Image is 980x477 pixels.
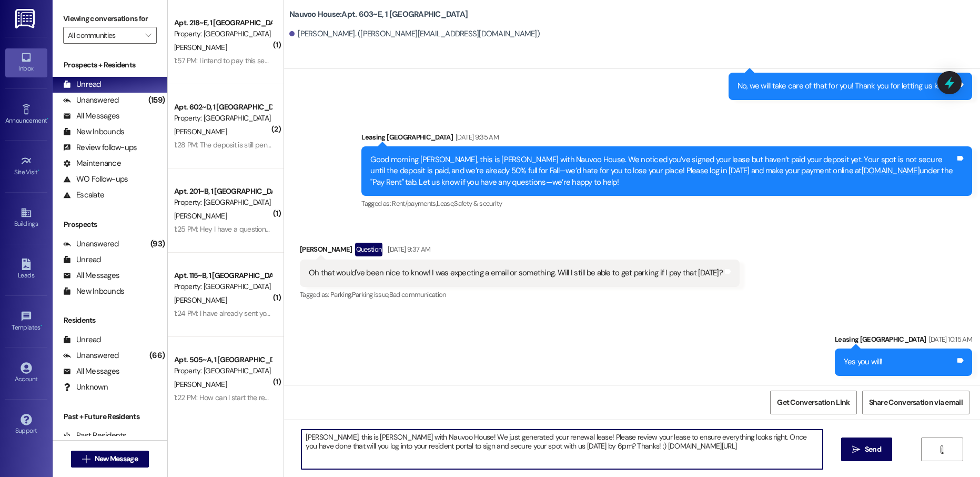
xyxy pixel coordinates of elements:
div: All Messages [63,270,119,281]
div: Tagged as: [361,196,972,211]
div: 1:57 PM: I intend to pay this semester in full; do I still need to fill out financial aid? [174,56,414,65]
span: [PERSON_NAME] [174,127,227,136]
input: All communities [68,27,140,44]
div: Prospects [53,219,167,230]
span: Rent/payments , [392,199,437,208]
div: Property: [GEOGRAPHIC_DATA] [174,365,271,376]
div: (93) [148,236,167,252]
span: Lease , [437,199,454,208]
div: [DATE] 9:35 AM [453,132,499,143]
span: [PERSON_NAME] [174,43,227,52]
div: (66) [147,347,167,364]
div: No, we will take care of that for you! Thank you for letting us know!! [737,81,956,92]
img: ResiDesk Logo [15,9,37,28]
div: Unanswered [63,238,119,250]
div: Property: [GEOGRAPHIC_DATA] [174,28,271,39]
i:  [852,445,860,454]
span: Parking , [330,290,352,299]
a: Account [5,359,47,387]
div: Residents [53,315,167,326]
i:  [145,31,151,39]
span: Share Conversation via email [869,397,963,408]
button: Share Conversation via email [862,391,969,414]
span: Send [865,444,881,455]
div: Property: [GEOGRAPHIC_DATA] [174,113,271,124]
span: Safety & security [454,199,502,208]
div: 1:28 PM: The deposit is still pending and I'm not able to screenshot it from my bank account [174,140,451,150]
div: [PERSON_NAME]. ([PERSON_NAME][EMAIL_ADDRESS][DOMAIN_NAME]) [289,28,540,39]
span: • [38,167,39,174]
label: Viewing conversations for [63,11,157,27]
div: Apt. 218~E, 1 [GEOGRAPHIC_DATA] [174,17,271,28]
b: Nauvoo House: Apt. 603~E, 1 [GEOGRAPHIC_DATA] [289,9,468,20]
button: New Message [71,451,149,468]
div: Apt. 201~B, 1 [GEOGRAPHIC_DATA] [174,186,271,197]
div: [PERSON_NAME] [300,243,740,260]
div: Unread [63,79,101,90]
div: Property: [GEOGRAPHIC_DATA] [174,197,271,208]
div: Unknown [63,382,108,393]
span: [PERSON_NAME] [174,380,227,389]
span: • [47,115,48,123]
div: All Messages [63,366,119,377]
div: Tagged as: [300,287,740,302]
a: Leads [5,255,47,284]
textarea: [PERSON_NAME], this is [PERSON_NAME] with Nauvoo House! We just generated your renewal lease! Ple... [301,430,822,469]
a: Templates • [5,307,47,336]
a: Site Visit • [5,152,47,181]
div: Maintenance [63,158,121,169]
span: [PERSON_NAME] [174,211,227,221]
div: Escalate [63,190,104,201]
div: [DATE] 10:15 AM [926,334,972,345]
div: Past + Future Residents [53,411,167,422]
div: All Messages [63,111,119,122]
span: Parking issue , [352,290,389,299]
i:  [938,445,946,454]
div: 1:24 PM: I have already sent you an emails with a picture confirmation of my financial aid [174,309,441,318]
div: Unanswered [63,95,119,106]
a: [DOMAIN_NAME] [862,165,920,176]
div: WO Follow-ups [63,174,128,185]
button: Send [841,438,892,461]
div: Yes you will! [844,356,882,367]
a: Inbox [5,48,47,77]
div: Leasing [GEOGRAPHIC_DATA] [361,132,972,146]
div: 1:22 PM: How can I start the renewal process? [174,393,313,402]
div: Unanswered [63,350,119,361]
div: [DATE] 9:37 AM [385,244,430,255]
div: Oh that would've been nice to know! I was expecting a email or something. Will I still be able to... [309,267,723,279]
span: Bad communication [389,290,446,299]
div: 1:25 PM: Hey I have a question regarding signing my winter semester lease. If I'm already a resid... [174,224,847,234]
div: Review follow-ups [63,142,137,153]
span: New Message [95,453,138,464]
i:  [82,455,90,463]
div: Unread [63,334,101,345]
a: Buildings [5,204,47,232]
span: Get Conversation Link [777,397,850,408]
span: [PERSON_NAME] [174,295,227,305]
div: Apt. 115~B, 1 [GEOGRAPHIC_DATA] [174,270,271,281]
div: Good morning [PERSON_NAME], this is [PERSON_NAME] with Nauvoo House. We noticed you’ve signed you... [370,154,955,188]
div: (159) [146,92,167,108]
a: Support [5,411,47,439]
div: New Inbounds [63,126,124,137]
button: Get Conversation Link [770,391,856,414]
div: Question [355,243,383,256]
div: Apt. 602~D, 1 [GEOGRAPHIC_DATA] [174,102,271,113]
div: Past Residents [63,430,127,441]
div: Unread [63,254,101,265]
span: • [41,322,42,330]
div: Leasing [GEOGRAPHIC_DATA] [835,334,972,349]
div: Property: [GEOGRAPHIC_DATA] [174,281,271,292]
div: Prospects + Residents [53,59,167,71]
div: Apt. 505~A, 1 [GEOGRAPHIC_DATA] [174,354,271,365]
div: New Inbounds [63,286,124,297]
